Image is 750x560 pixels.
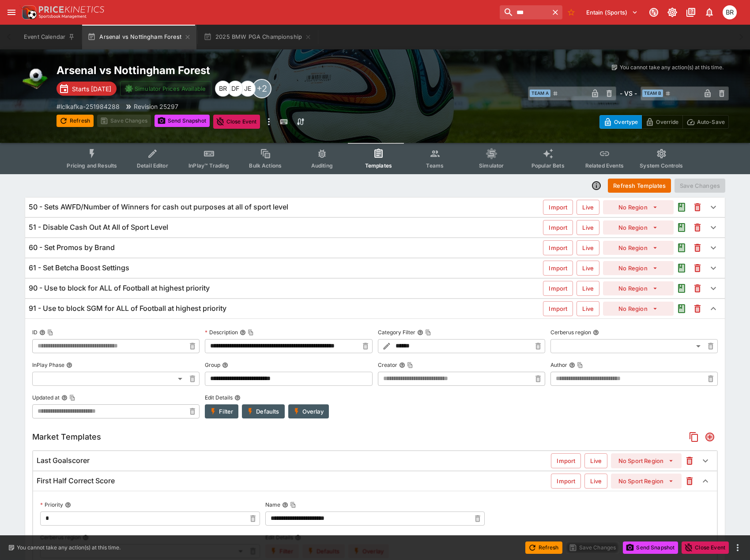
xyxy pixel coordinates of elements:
span: Related Events [585,162,624,169]
button: Select Tenant [581,5,643,19]
h2: Copy To Clipboard [57,63,393,77]
button: Live [584,453,607,468]
div: +2 [252,79,271,98]
h6: 60 - Set Promos by Brand [29,243,115,252]
button: Overtype [599,115,642,129]
button: Live [577,261,599,276]
div: David Foster [227,81,243,97]
button: Defaults [242,404,284,418]
button: Category FilterCopy To Clipboard [417,329,423,336]
p: Group [205,361,220,369]
button: IDCopy To Clipboard [39,329,45,336]
button: Audit the Template Change History [674,240,690,256]
input: search [500,5,548,19]
img: soccer.png [21,63,49,92]
p: Override [656,117,678,127]
button: Cerberus region [83,534,89,541]
button: No Bookmarks [564,5,578,19]
button: Overlay [288,404,329,418]
button: Copy To Clipboard [248,329,254,336]
p: You cannot take any action(s) at this time. [620,63,724,71]
div: Ben Raymond [215,81,231,97]
button: Import [543,240,573,255]
img: PriceKinetics Logo [19,4,37,21]
button: CreatorCopy To Clipboard [399,362,405,368]
p: Category Filter [378,329,415,336]
span: Pricing and Results [67,162,117,169]
button: Copy Market Templates [686,429,702,445]
button: No Sport Region [611,453,682,468]
button: 2025 BMW PGA Championship [198,25,317,49]
button: This will delete the selected template. You will still need to Save Template changes to commit th... [690,260,705,276]
p: Starts [DATE] [72,84,111,93]
div: Event type filters [60,143,690,174]
button: Live [577,281,599,296]
button: Audit the Template Change History [674,220,690,235]
button: Import [543,220,573,235]
button: Copy To Clipboard [290,502,296,508]
button: AuthorCopy To Clipboard [569,362,575,368]
p: Overtype [614,117,638,127]
button: Filter [205,404,238,418]
span: System Controls [640,162,683,169]
button: Live [577,301,599,316]
button: Updated atCopy To Clipboard [61,395,68,401]
p: Auto-Save [697,117,725,127]
p: ID [32,329,38,336]
span: Templates [365,162,392,169]
h6: Last Goalscorer [37,456,90,465]
p: Cerberus region [40,534,81,541]
button: Audit the Template Change History [674,280,690,296]
button: NameCopy To Clipboard [282,502,288,508]
p: Copy To Clipboard [57,102,120,111]
button: Copy To Clipboard [407,362,413,368]
button: Arsenal vs Nottingham Forest [82,25,196,49]
h6: 61 - Set Betcha Boost Settings [29,263,129,273]
button: No Region [603,241,674,255]
button: Priority [65,502,71,508]
p: Priority [40,501,63,508]
button: Event Calendar [19,25,80,49]
button: No Region [603,200,674,214]
button: Edit Details [295,534,301,541]
button: Audit the Template Change History [674,260,690,276]
h6: First Half Correct Score [37,476,115,485]
p: Creator [378,361,397,369]
p: Name [265,501,280,508]
button: Toggle light/dark mode [664,4,680,20]
button: Live [577,240,599,255]
span: Auditing [311,162,333,169]
div: Ben Raymond [723,5,737,19]
div: James Edlin [240,81,256,97]
button: Live [577,220,599,235]
h6: 50 - Sets AWFD/Number of Winners for cash out purposes at all of sport level [29,202,288,212]
span: InPlay™ Trading [188,162,229,169]
button: Override [641,115,682,129]
span: Bulk Actions [249,162,282,169]
span: Team A [530,90,550,97]
span: Simulator [479,162,504,169]
p: You cannot take any action(s) at this time. [17,544,121,552]
button: This will delete the selected template. You will still need to Save Template changes to commit th... [690,280,705,296]
button: Connected to PK [646,4,662,20]
button: Edit Details [234,395,241,401]
button: No Region [603,281,674,295]
p: Cerberus region [550,329,591,336]
button: Live [584,474,607,489]
p: Edit Details [205,394,233,401]
button: Close Event [682,541,729,554]
button: Simulator Prices Available [120,81,211,96]
p: InPlay Phase [32,361,64,369]
div: Start From [599,115,729,129]
p: Revision 25297 [134,102,178,111]
img: PriceKinetics [39,6,104,13]
button: No Sport Region [611,474,682,489]
p: Updated at [32,394,60,401]
button: Copy To Clipboard [47,329,53,336]
button: Refresh Templates [608,179,671,193]
button: Live [577,200,599,215]
button: Notifications [701,4,717,20]
button: No Region [603,302,674,316]
button: Copy To Clipboard [69,395,75,401]
button: Import [543,281,573,296]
